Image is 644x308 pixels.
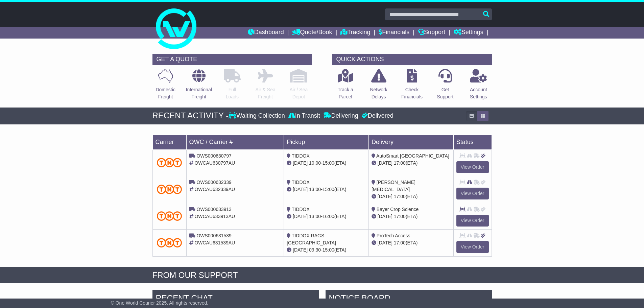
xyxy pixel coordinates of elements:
span: [PERSON_NAME] [MEDICAL_DATA] [372,180,415,192]
span: 17:00 [394,160,406,166]
span: 13:00 [309,214,321,219]
span: 15:00 [323,247,334,253]
div: Delivered [360,112,393,120]
span: TIDDOX [292,180,310,185]
a: AccountSettings [470,69,487,104]
span: [DATE] [378,240,392,245]
span: [DATE] [293,214,308,219]
span: 16:00 [323,214,334,219]
span: 17:00 [394,194,406,199]
span: OWCAU630797AU [194,160,235,166]
a: View Order [456,188,489,199]
span: 09:30 [309,247,321,253]
span: 13:00 [309,187,321,192]
span: 15:00 [323,187,334,192]
a: CheckFinancials [401,69,423,104]
div: QUICK ACTIONS [332,54,492,65]
div: - (ETA) [287,246,366,254]
span: OWCAU633913AU [194,214,235,219]
a: GetSupport [436,69,454,104]
span: ProTech Access [377,233,410,238]
a: View Order [456,161,489,173]
p: International Freight [186,86,212,100]
span: Bayer Crop Science [377,207,419,212]
td: OWC / Carrier # [186,135,284,149]
div: (ETA) [372,193,451,200]
span: AutoSmart [GEOGRAPHIC_DATA] [376,153,449,159]
a: Financials [379,27,409,39]
span: [DATE] [378,214,392,219]
a: Track aParcel [337,69,354,104]
p: Account Settings [470,86,487,100]
a: Settings [454,27,483,39]
a: DomesticFreight [155,69,175,104]
span: OWS000632339 [196,180,232,185]
a: NetworkDelays [369,69,387,104]
div: (ETA) [372,213,451,220]
a: Quote/Book [292,27,332,39]
p: Full Loads [224,86,241,100]
span: [DATE] [378,194,392,199]
span: OWS000631539 [196,233,232,238]
p: Network Delays [370,86,387,100]
span: 17:00 [394,214,406,219]
a: Dashboard [248,27,284,39]
span: 10:00 [309,160,321,166]
span: OWS000630797 [196,153,232,159]
div: (ETA) [372,160,451,167]
td: Pickup [284,135,369,149]
p: Domestic Freight [156,86,175,100]
span: 17:00 [394,240,406,245]
img: TNT_Domestic.png [157,238,182,247]
span: [DATE] [293,247,308,253]
span: 15:00 [323,160,334,166]
span: OWCAU631539AU [194,240,235,245]
div: Delivering [322,112,360,120]
span: OWS000633913 [196,207,232,212]
div: - (ETA) [287,213,366,220]
a: View Order [456,215,489,227]
td: Status [453,135,492,149]
div: FROM OUR SUPPORT [152,270,492,280]
p: Track a Parcel [338,86,353,100]
p: Get Support [437,86,453,100]
div: - (ETA) [287,186,366,193]
p: Air / Sea Depot [290,86,308,100]
div: GET A QUOTE [152,54,312,65]
div: Waiting Collection [229,112,286,120]
span: TIDDOX [292,153,310,159]
div: RECENT ACTIVITY - [152,111,229,121]
td: Delivery [368,135,453,149]
p: Check Financials [401,86,423,100]
span: TIDDOX RAGS [GEOGRAPHIC_DATA] [287,233,336,245]
a: InternationalFreight [186,69,212,104]
td: Carrier [152,135,186,149]
span: © One World Courier 2025. All rights reserved. [111,300,209,306]
div: (ETA) [372,239,451,246]
div: - (ETA) [287,160,366,167]
a: Tracking [340,27,370,39]
img: TNT_Domestic.png [157,158,182,167]
span: TIDDOX [292,207,310,212]
a: View Order [456,241,489,253]
div: In Transit [287,112,322,120]
span: [DATE] [378,160,392,166]
span: [DATE] [293,160,308,166]
span: [DATE] [293,187,308,192]
img: TNT_Domestic.png [157,185,182,194]
p: Air & Sea Freight [256,86,276,100]
img: TNT_Domestic.png [157,211,182,220]
span: OWCAU632339AU [194,187,235,192]
a: Support [418,27,445,39]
